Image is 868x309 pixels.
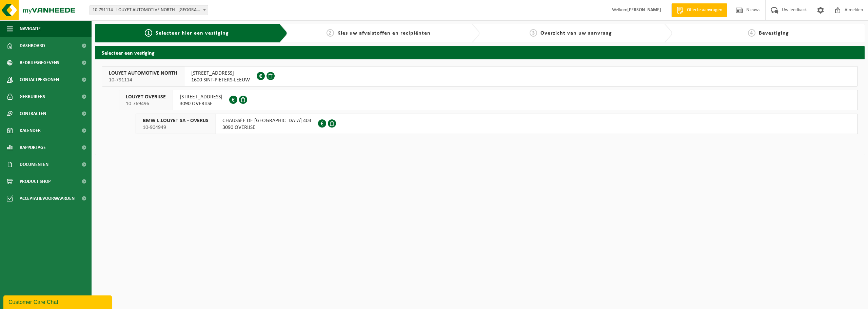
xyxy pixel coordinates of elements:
span: LOUYET OVERIJSE [126,94,166,100]
span: 10-791114 [109,77,177,83]
span: 3090 OVERIJSE [180,100,222,107]
span: Navigatie [20,20,41,37]
span: Bevestiging [759,31,789,36]
span: 10-791114 - LOUYET AUTOMOTIVE NORTH - SINT-PIETERS-LEEUW [90,5,208,15]
a: Offerte aanvragen [671,3,727,17]
span: 1600 SINT-PIETERS-LEEUW [191,77,250,83]
span: 10-791114 - LOUYET AUTOMOTIVE NORTH - SINT-PIETERS-LEEUW [90,5,208,15]
span: Acceptatievoorwaarden [20,190,75,207]
span: BMW L.LOUYET SA - OVERIJS [143,117,209,124]
span: 4 [748,29,755,37]
h2: Selecteer een vestiging [95,46,865,59]
button: LOUYET AUTOMOTIVE NORTH 10-791114 [STREET_ADDRESS]1600 SINT-PIETERS-LEEUW [102,66,858,86]
span: Product Shop [20,173,51,190]
span: LOUYET AUTOMOTIVE NORTH [109,70,177,77]
span: [STREET_ADDRESS] [180,94,222,100]
span: Kalender [20,122,41,139]
span: Offerte aanvragen [685,7,724,14]
span: 3090 OVERIJSE [222,124,311,131]
iframe: chat widget [3,294,113,309]
span: [STREET_ADDRESS] [191,70,250,77]
span: 1 [145,29,152,37]
span: Dashboard [20,37,45,54]
span: Documenten [20,156,48,173]
span: Selecteer hier een vestiging [156,31,229,36]
span: 2 [327,29,334,37]
span: Rapportage [20,139,46,156]
span: Contracten [20,105,46,122]
strong: [PERSON_NAME] [627,7,661,13]
button: LOUYET OVERIJSE 10-769496 [STREET_ADDRESS]3090 OVERIJSE [119,90,858,110]
span: 3 [530,29,537,37]
span: Overzicht van uw aanvraag [540,31,612,36]
span: CHAUSSÉE DE [GEOGRAPHIC_DATA] 403 [222,117,311,124]
span: Kies uw afvalstoffen en recipiënten [337,31,431,36]
button: BMW L.LOUYET SA - OVERIJS 10-904949 CHAUSSÉE DE [GEOGRAPHIC_DATA] 4033090 OVERIJSE [136,114,858,134]
span: Gebruikers [20,88,45,105]
span: Contactpersonen [20,71,59,88]
span: 10-904949 [143,124,209,131]
span: 10-769496 [126,100,166,107]
span: Bedrijfsgegevens [20,54,59,71]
